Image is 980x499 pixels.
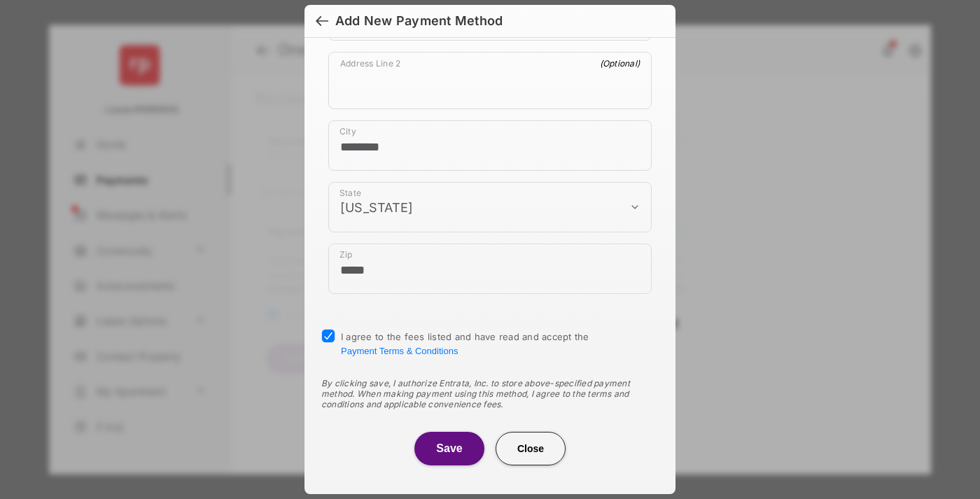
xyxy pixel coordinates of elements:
button: Save [414,432,484,465]
div: By clicking save, I authorize Entrata, Inc. to store above-specified payment method. When making ... [321,378,659,409]
div: payment_method_screening[postal_addresses][postalCode] [328,244,652,294]
button: I agree to the fees listed and have read and accept the [341,346,458,356]
div: payment_method_screening[postal_addresses][addressLine2] [328,52,652,109]
button: Close [496,432,566,465]
div: payment_method_screening[postal_addresses][locality] [328,120,652,171]
span: I agree to the fees listed and have read and accept the [341,331,589,356]
div: payment_method_screening[postal_addresses][administrativeArea] [328,182,652,232]
div: Add New Payment Method [335,13,503,29]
